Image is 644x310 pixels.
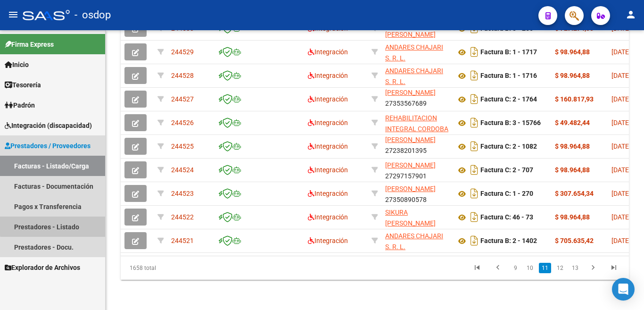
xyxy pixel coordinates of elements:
a: 12 [554,263,566,273]
i: Descargar documento [468,139,480,154]
span: Padrón [5,100,35,110]
li: page 12 [553,260,568,276]
span: - osdop [74,5,111,25]
strong: $ 705.635,42 [555,237,594,244]
div: 30718010957 [385,66,448,85]
a: 10 [524,263,536,273]
span: 244524 [171,166,194,174]
span: 244522 [171,213,194,221]
span: Integración [308,213,348,221]
strong: Factura B: 1 - 1716 [480,72,537,80]
i: Descargar documento [468,162,480,177]
span: Prestadores / Proveedores [5,141,91,151]
div: 30718010957 [385,42,448,62]
span: ANDARES CHAJARI S. R. L. [385,232,443,251]
a: 11 [539,263,551,273]
span: 244529 [171,48,194,56]
span: Integración [308,48,348,56]
span: 244523 [171,190,194,197]
span: Integración [308,72,348,79]
strong: Factura C: 2 - 1764 [480,96,537,103]
span: 244527 [171,95,194,103]
span: Integración [308,95,348,103]
span: [DATE] [611,190,631,197]
strong: $ 98.964,88 [555,142,590,150]
span: Firma Express [5,39,54,50]
span: Integración [308,166,348,174]
span: Integración [308,119,348,126]
li: page 9 [508,260,522,276]
a: go to first page [468,263,486,273]
span: Integración (discapacidad) [5,120,92,131]
strong: $ 160.817,93 [555,95,594,103]
i: Descargar documento [468,186,480,201]
a: 13 [569,263,581,273]
a: go to previous page [489,263,507,273]
span: [PERSON_NAME] [385,89,436,96]
strong: $ 98.964,88 [555,213,590,221]
mat-icon: menu [8,9,19,20]
li: page 13 [568,260,583,276]
span: Inicio [5,59,29,70]
span: [DATE] [611,48,631,56]
strong: Factura C: 2 - 707 [480,167,533,174]
div: 1658 total [121,256,221,280]
strong: $ 49.482,44 [555,119,590,126]
div: 27350890578 [385,184,448,203]
span: [PERSON_NAME] [385,136,436,143]
span: [DATE] [611,119,631,126]
span: ANDARES CHAJARI S. R. L. [385,67,443,85]
span: SIKURA [PERSON_NAME] [385,209,436,227]
span: 244526 [171,119,194,126]
span: [DATE] [611,142,631,150]
div: 30714110515 [385,113,448,133]
i: Descargar documento [468,233,480,248]
a: go to last page [605,263,623,273]
li: page 10 [522,260,537,276]
span: ANDARES CHAJARI S. R. L. [385,43,443,62]
span: 244528 [171,72,194,79]
a: 9 [510,263,521,273]
strong: Factura C: 2 - 1082 [480,143,537,151]
div: 27238201395 [385,136,448,156]
strong: $ 98.964,88 [555,72,590,79]
div: Open Intercom Messenger [612,278,635,301]
div: 27297157901 [385,160,448,180]
strong: Factura B: 2 - 1402 [480,237,537,245]
i: Descargar documento [468,92,480,107]
i: Descargar documento [468,68,480,83]
span: [DATE] [611,237,631,244]
span: [DATE] [611,166,631,174]
strong: Factura C: 1 - 270 [480,190,533,198]
i: Descargar documento [468,209,480,225]
strong: Factura B: 1 - 1717 [480,49,537,56]
i: Descargar documento [468,44,480,59]
li: page 11 [537,260,553,276]
div: 30718010957 [385,231,448,251]
strong: $ 98.964,88 [555,48,590,56]
span: [DATE] [611,95,631,103]
span: Tesorería [5,80,41,90]
span: REHABILITACION INTEGRAL CORDOBA S.A. [385,114,448,143]
strong: $ 307.654,34 [555,190,594,197]
div: 27378725335 [385,207,448,227]
span: [PERSON_NAME] [385,185,436,193]
span: Integración [308,142,348,150]
a: go to next page [584,263,602,273]
i: Descargar documento [468,115,480,130]
div: 27353567689 [385,89,448,109]
span: Integración [308,237,348,244]
span: [DATE] [611,72,631,79]
span: [DATE] [611,213,631,221]
span: Integración [308,190,348,197]
strong: Factura C: 46 - 73 [480,214,533,221]
span: [PERSON_NAME] [385,161,436,169]
strong: $ 98.964,88 [555,166,590,174]
mat-icon: person [625,9,636,20]
strong: Factura B: 3 - 15766 [480,119,541,127]
strong: Factura B: 3 - 250 [480,25,533,33]
span: 244525 [171,142,194,150]
span: Explorador de Archivos [5,262,80,273]
span: 244521 [171,237,194,244]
